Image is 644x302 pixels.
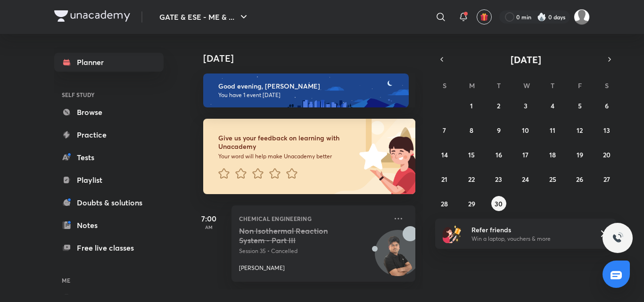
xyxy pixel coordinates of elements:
abbr: Wednesday [523,81,530,90]
h5: Non Isothermal Reaction System - Part III [239,226,356,245]
button: [DATE] [448,53,603,66]
button: September 30, 2025 [491,196,506,211]
a: Playlist [54,171,164,189]
button: September 20, 2025 [599,147,614,162]
abbr: Thursday [551,81,554,90]
abbr: September 8, 2025 [470,126,473,135]
img: Avatar [375,235,421,280]
img: Company Logo [54,10,130,22]
button: September 16, 2025 [491,147,506,162]
button: September 18, 2025 [545,147,560,162]
abbr: September 11, 2025 [550,126,555,135]
abbr: September 25, 2025 [549,175,556,184]
a: Tests [54,148,164,167]
abbr: September 5, 2025 [578,101,582,110]
button: September 19, 2025 [572,147,587,162]
abbr: Monday [469,81,475,90]
a: Free live classes [54,238,164,257]
abbr: September 18, 2025 [549,150,556,159]
abbr: Tuesday [497,81,501,90]
button: September 6, 2025 [599,98,614,113]
abbr: September 28, 2025 [441,199,448,208]
p: AM [190,224,228,230]
button: September 26, 2025 [572,171,587,187]
abbr: Sunday [443,81,446,90]
button: September 13, 2025 [599,122,614,138]
button: September 23, 2025 [491,171,506,187]
abbr: September 29, 2025 [468,199,475,208]
abbr: September 27, 2025 [603,175,610,184]
abbr: September 2, 2025 [497,101,500,110]
abbr: September 6, 2025 [605,101,609,110]
button: September 27, 2025 [599,171,614,187]
abbr: September 1, 2025 [470,101,473,110]
span: [DATE] [511,53,541,66]
button: September 4, 2025 [545,98,560,113]
button: September 7, 2025 [437,122,452,138]
p: Win a laptop, vouchers & more [471,235,587,243]
abbr: September 24, 2025 [522,175,529,184]
a: Planner [54,53,164,72]
button: September 15, 2025 [464,147,479,162]
h6: ME [54,272,164,288]
abbr: Friday [578,81,582,90]
img: streak [537,12,546,22]
a: Company Logo [54,10,130,24]
abbr: September 10, 2025 [522,126,529,135]
button: September 3, 2025 [518,98,533,113]
button: September 29, 2025 [464,196,479,211]
abbr: September 20, 2025 [603,150,611,159]
h6: Good evening, [PERSON_NAME] [218,82,400,90]
img: avatar [480,13,488,21]
button: September 11, 2025 [545,122,560,138]
button: September 14, 2025 [437,147,452,162]
abbr: September 21, 2025 [441,175,447,184]
a: Practice [54,125,164,144]
abbr: September 12, 2025 [577,126,583,135]
button: GATE & ESE - ME & ... [154,8,255,26]
abbr: September 3, 2025 [524,101,528,110]
p: Session 35 • Cancelled [239,247,387,255]
img: pradhap B [574,9,590,25]
p: [PERSON_NAME] [239,264,285,272]
a: Browse [54,103,164,122]
abbr: September 4, 2025 [551,101,554,110]
p: Your word will help make Unacademy better [218,153,356,160]
abbr: September 13, 2025 [603,126,610,135]
abbr: Saturday [605,81,609,90]
h6: Give us your feedback on learning with Unacademy [218,134,356,151]
h6: SELF STUDY [54,87,164,103]
button: September 5, 2025 [572,98,587,113]
a: Doubts & solutions [54,193,164,212]
abbr: September 19, 2025 [577,150,583,159]
img: evening [203,73,409,107]
abbr: September 7, 2025 [443,126,446,135]
abbr: September 15, 2025 [468,150,475,159]
img: ttu [612,232,623,244]
a: Notes [54,216,164,235]
button: September 21, 2025 [437,171,452,187]
button: September 1, 2025 [464,98,479,113]
abbr: September 14, 2025 [441,150,448,159]
button: September 10, 2025 [518,122,533,138]
button: September 9, 2025 [491,122,506,138]
button: September 12, 2025 [572,122,587,138]
img: referral [443,224,462,243]
abbr: September 30, 2025 [495,199,503,208]
button: September 24, 2025 [518,171,533,187]
button: September 2, 2025 [491,98,506,113]
button: September 28, 2025 [437,196,452,211]
button: September 8, 2025 [464,122,479,138]
abbr: September 26, 2025 [576,175,583,184]
button: September 22, 2025 [464,171,479,187]
abbr: September 23, 2025 [495,175,502,184]
button: September 17, 2025 [518,147,533,162]
abbr: September 17, 2025 [522,150,528,159]
h5: 7:00 [190,213,228,224]
button: September 25, 2025 [545,171,560,187]
p: You have 1 event [DATE] [218,91,400,99]
h6: Refer friends [471,225,587,235]
button: avatar [477,9,492,24]
img: feedback_image [327,119,415,194]
p: Chemical Engineering [239,213,387,224]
